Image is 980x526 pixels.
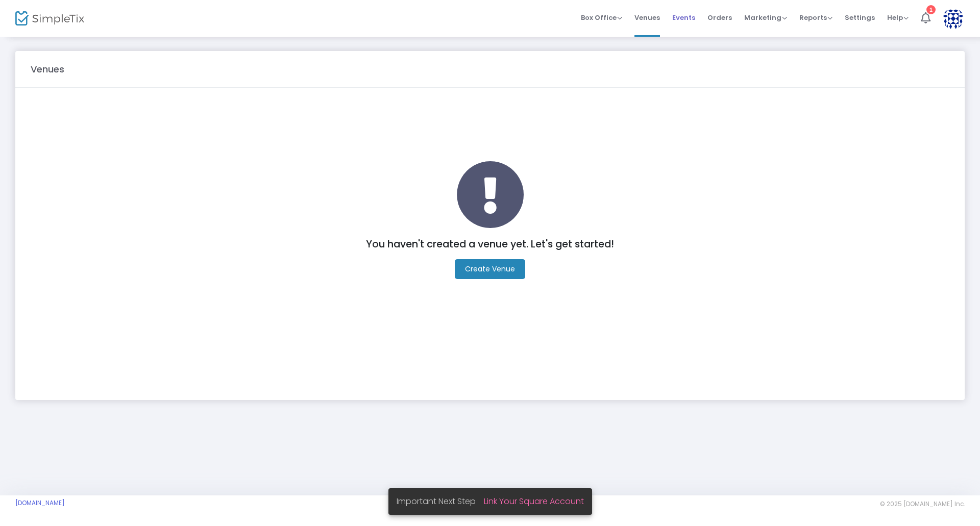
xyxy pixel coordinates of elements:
span: Help [887,13,909,22]
span: Orders [707,5,732,31]
span: Events [672,5,695,31]
span: Marketing [744,13,787,22]
span: Important Next Step [397,495,484,507]
a: Link Your Square Account [484,495,584,507]
span: Reports [799,13,832,22]
span: Venues [634,5,660,31]
span: Box Office [581,13,622,22]
span: Settings [845,5,875,31]
div: 1 [926,5,936,14]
